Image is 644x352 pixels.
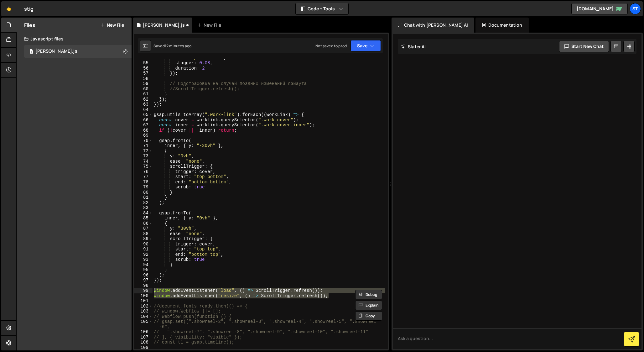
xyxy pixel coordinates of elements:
button: Debug [355,290,382,299]
div: 109 [134,345,153,350]
div: Saved [153,43,191,49]
div: 59 [134,81,153,87]
div: 56 [134,66,153,71]
div: 81 [134,195,153,200]
div: 73 [134,154,153,159]
div: 100 [134,293,153,299]
button: Code + Tools [296,3,348,14]
div: 65 [134,112,153,118]
div: 103 [134,309,153,314]
div: [PERSON_NAME].js [143,22,185,28]
div: 102 [134,304,153,309]
div: 82 [134,200,153,206]
div: 85 [134,216,153,221]
div: 68 [134,128,153,133]
div: 74 [134,159,153,164]
div: 91 [134,247,153,252]
div: 104 [134,314,153,319]
div: 94 [134,262,153,268]
div: 72 [134,149,153,154]
div: 93 [134,257,153,262]
div: stig [24,5,34,13]
div: 71 [134,143,153,149]
div: 63 [134,102,153,107]
div: 62 [134,97,153,102]
div: 83 [134,205,153,211]
div: 105 [134,319,153,329]
div: 98 [134,283,153,288]
div: 96 [134,273,153,278]
div: 99 [134,288,153,293]
a: St [630,3,641,14]
button: Save [351,40,381,51]
div: 80 [134,190,153,195]
div: 61 [134,92,153,97]
div: 107 [134,335,153,340]
div: 95 [134,267,153,273]
div: 106 [134,329,153,335]
button: New File [101,23,124,28]
div: 79 [134,185,153,190]
div: 108 [134,340,153,345]
div: Documentation [475,18,528,33]
div: 78 [134,180,153,185]
div: 64 [134,107,153,113]
div: Javascript files [17,33,132,45]
div: 90 [134,242,153,247]
div: 87 [134,226,153,231]
div: 101 [134,298,153,304]
div: 84 [134,211,153,216]
div: Chat with [PERSON_NAME] AI [392,18,474,33]
div: 75 [134,164,153,169]
div: 55 [134,60,153,66]
div: Not saved to prod [315,43,347,49]
div: 57 [134,71,153,76]
div: 77 [134,174,153,180]
a: [DOMAIN_NAME] [571,3,628,14]
h2: Files [24,22,35,29]
div: 92 [134,252,153,257]
div: 86 [134,221,153,226]
span: 1 [29,50,33,55]
div: [PERSON_NAME].js [35,49,77,54]
div: 89 [134,236,153,242]
div: 69 [134,133,153,138]
div: 70 [134,138,153,144]
a: 🤙 [1,1,17,16]
div: 88 [134,231,153,237]
div: 66 [134,118,153,123]
button: Start new chat [559,41,609,52]
div: 76 [134,169,153,175]
button: Copy [355,311,382,321]
div: 97 [134,278,153,283]
div: New File [197,22,224,28]
div: 58 [134,76,153,81]
button: Explain [355,301,382,310]
div: 67 [134,123,153,128]
div: 16026/42920.js [24,45,132,58]
h2: Slater AI [401,44,426,50]
div: 12 minutes ago [165,43,191,49]
div: 60 [134,87,153,92]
